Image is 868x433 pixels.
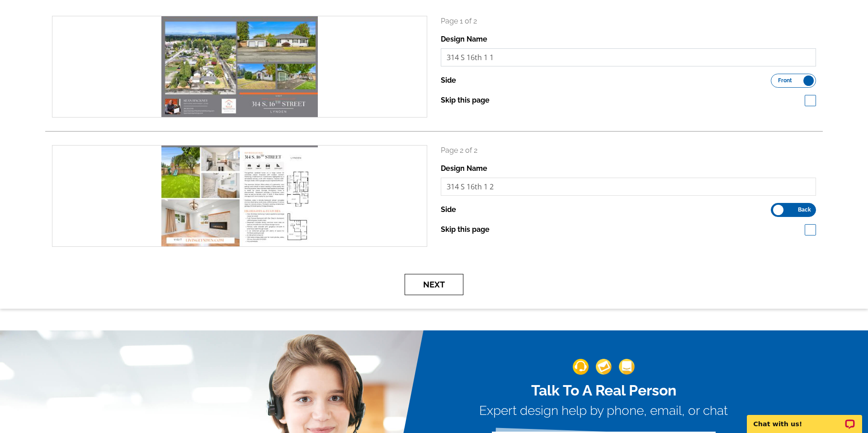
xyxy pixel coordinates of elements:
label: Skip this page [441,224,490,235]
input: File Name [441,48,816,66]
img: support-img-1.png [573,359,589,375]
input: File Name [441,178,816,196]
label: Side [441,75,456,86]
span: Back [798,207,811,212]
img: support-img-3_1.png [619,359,635,375]
span: Front [778,78,792,83]
button: Next [405,274,463,295]
p: Page 2 of 2 [441,145,816,156]
h3: Expert design help by phone, email, or chat [479,403,728,419]
h2: Talk To A Real Person [479,382,728,399]
iframe: LiveChat chat widget [741,405,868,433]
label: Design Name [441,163,487,174]
img: support-img-2.png [596,359,612,375]
label: Skip this page [441,95,490,106]
p: Page 1 of 2 [441,16,816,27]
label: Design Name [441,34,487,45]
label: Side [441,204,456,215]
